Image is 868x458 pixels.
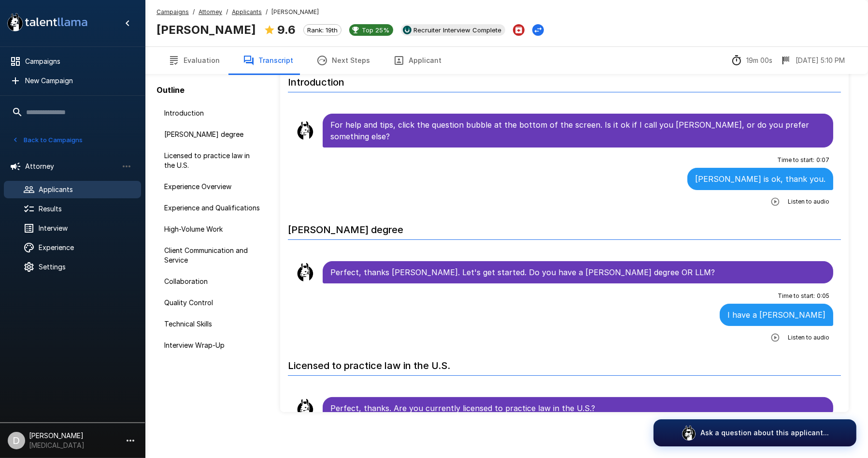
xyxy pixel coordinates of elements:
[410,26,505,34] span: Recruiter Interview Complete
[288,350,841,376] h6: Licensed to practice law in the U.S.
[164,277,261,286] span: Collaboration
[654,419,856,446] button: Ask a question about this applicant...
[731,55,772,66] div: The time between starting and completing the interview
[296,121,315,140] img: llama_clean.png
[681,425,697,441] img: logo_glasses@2x.png
[231,47,305,74] button: Transcript
[288,214,841,240] h6: [PERSON_NAME] degree
[330,266,825,278] p: Perfect, thanks [PERSON_NAME]. Let's get started. Do you have a [PERSON_NAME] degree OR LLM?
[164,130,261,139] span: [PERSON_NAME] degree
[157,104,269,122] div: Introduction
[788,197,829,207] span: Listen to audio
[164,298,261,308] span: Quality Control
[305,47,382,74] button: Next Steps
[157,242,269,269] div: Client Communication and Service
[157,315,269,333] div: Technical Skills
[382,47,453,74] button: Applicant
[271,7,319,17] span: [PERSON_NAME]
[164,246,261,265] span: Client Communication and Service
[157,199,269,217] div: Experience and Qualifications
[157,47,231,74] button: Evaluation
[157,85,185,95] b: Outline
[193,7,195,17] span: /
[157,273,269,290] div: Collaboration
[788,333,829,342] span: Listen to audio
[304,26,341,34] span: Rank: 19th
[157,126,269,143] div: [PERSON_NAME] degree
[513,24,525,36] button: Archive Applicant
[157,221,269,238] div: High-Volume Work
[157,23,256,37] b: [PERSON_NAME]
[164,340,261,350] span: Interview Wrap-Up
[164,224,261,234] span: High-Volume Work
[266,7,268,17] span: /
[296,399,315,418] img: llama_clean.png
[157,8,189,15] u: Campaigns
[403,26,412,34] img: ukg_logo.jpeg
[232,8,262,15] u: Applicants
[778,291,815,301] span: Time to start :
[164,182,261,192] span: Experience Overview
[296,263,315,282] img: llama_clean.png
[695,173,825,185] p: [PERSON_NAME] is ok, thank you.
[330,119,825,142] p: For help and tips, click the question bubble at the bottom of the screen. Is it ok if I call you ...
[199,8,222,15] u: Attorney
[727,309,825,321] p: I have a [PERSON_NAME]
[796,56,845,65] p: [DATE] 5:10 PM
[164,203,261,213] span: Experience and Qualifications
[746,56,772,65] p: 19m 00s
[157,147,269,174] div: Licensed to practice law in the U.S.
[777,155,814,165] span: Time to start :
[157,337,269,354] div: Interview Wrap-Up
[288,67,841,92] h6: Introduction
[157,294,269,311] div: Quality Control
[700,428,829,438] p: Ask a question about this applicant...
[358,26,393,34] span: Top 25%
[780,55,845,66] div: The date and time when the interview was completed
[532,24,544,36] button: Change Stage
[401,24,505,36] div: View profile in UKG
[277,23,296,37] b: 9.6
[226,7,228,17] span: /
[164,319,261,329] span: Technical Skills
[330,402,825,414] p: Perfect, thanks. Are you currently licensed to practice law in the U.S.?
[164,151,261,170] span: Licensed to practice law in the U.S.
[817,291,829,301] span: 0 : 05
[816,155,829,165] span: 0 : 07
[157,178,269,195] div: Experience Overview
[164,108,261,118] span: Introduction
